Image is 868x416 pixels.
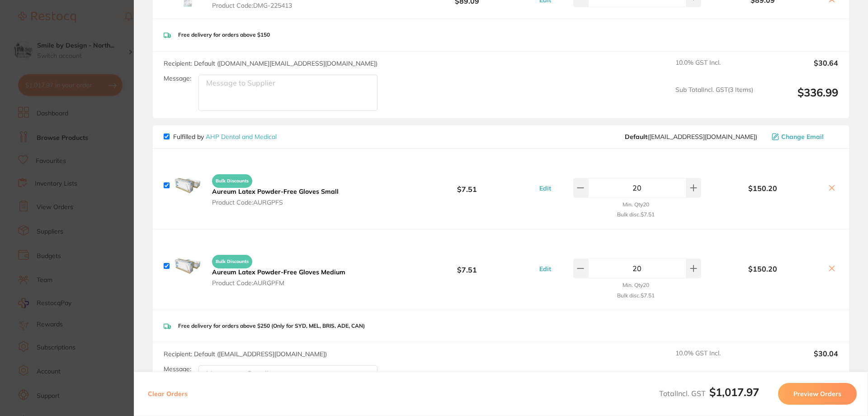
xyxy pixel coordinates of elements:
[212,199,339,206] span: Product Code: AURGPFS
[760,59,838,79] output: $30.64
[623,201,649,208] small: Min. Qty 20
[164,59,377,67] span: Recipient: Default ( [DOMAIN_NAME][EMAIL_ADDRESS][DOMAIN_NAME] )
[781,133,824,140] span: Change Email
[400,177,534,194] b: $7.51
[760,86,838,111] output: $336.99
[675,59,753,79] span: 10.0 % GST Incl.
[164,365,191,373] label: Message:
[778,383,857,405] button: Preview Orders
[617,211,655,218] small: Bulk disc. $7.51
[703,265,822,273] b: $150.20
[145,383,190,405] button: Clear Orders
[617,292,655,299] small: Bulk disc. $7.51
[769,133,838,141] button: Change Email
[625,133,647,141] b: Default
[537,265,554,273] button: Edit
[659,389,759,398] span: Total Incl. GST
[675,86,753,111] span: Sub Total Incl. GST ( 3 Items)
[703,184,822,192] b: $150.20
[537,184,554,192] button: Edit
[209,251,348,287] button: Bulk Discounts Aureum Latex Powder-Free Gloves Medium Product Code:AURGPFM
[212,174,252,188] span: Bulk Discounts
[164,75,191,82] label: Message:
[400,258,534,274] b: $7.51
[206,133,277,141] a: AHP Dental and Medical
[209,170,341,206] button: Bulk Discounts Aureum Latex Powder-Free Gloves Small Product Code:AURGPFS
[173,133,277,140] p: Fulfilled by
[178,323,365,329] p: Free delivery for orders above $250 (Only for SYD, MEL, BRIS, ADE, CAN)
[212,255,252,268] span: Bulk Discounts
[173,251,202,280] img: b2F0c2gzOA
[675,349,753,369] span: 10.0 % GST Incl.
[212,279,345,287] span: Product Code: AURGPFM
[173,171,202,200] img: MjZkbnI4ag
[709,385,759,399] b: $1,017.97
[178,32,270,38] p: Free delivery for orders above $150
[760,349,838,369] output: $30.04
[625,133,757,140] span: orders@ahpdentalmedical.com.au
[623,282,649,288] small: Min. Qty 20
[212,187,339,196] b: Aureum Latex Powder-Free Gloves Small
[164,350,327,358] span: Recipient: Default ( [EMAIL_ADDRESS][DOMAIN_NAME] )
[212,268,345,276] b: Aureum Latex Powder-Free Gloves Medium
[212,2,385,9] span: Product Code: DMG-225413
